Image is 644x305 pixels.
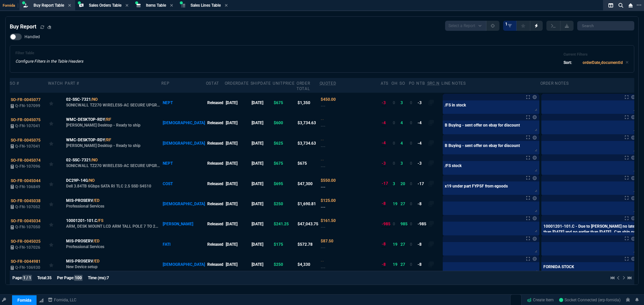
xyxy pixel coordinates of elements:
[297,234,319,254] td: $572.78
[161,214,206,234] td: [PERSON_NAME]
[416,254,427,275] td: -8
[206,254,225,275] td: Released
[321,164,325,169] span: --
[225,93,251,113] td: [DATE]
[11,178,41,183] span: SO-FR-0045044
[273,133,297,153] td: $625
[206,81,219,86] div: oStat
[399,153,409,173] td: 3
[206,153,225,173] td: Released
[225,113,251,133] td: [DATE]
[410,161,412,166] span: 0
[11,199,41,203] span: SO-FR-0045038
[65,113,161,133] td: WM Coffman Desktop - Ready to ship
[225,234,251,254] td: [DATE]
[251,194,273,214] td: [DATE]
[393,262,397,267] span: 19
[399,254,409,275] td: 27
[225,3,228,8] nx-icon: Close Tab
[393,161,395,166] span: 0
[399,194,409,214] td: 27
[410,181,412,186] span: 0
[382,261,386,268] div: -8
[559,297,621,303] a: FjBz_RGHlLhxijSbAADp
[399,214,409,234] td: 985
[146,3,166,8] span: Items Table
[65,81,79,86] div: Part #
[297,93,319,113] td: $1,350
[616,1,626,9] nx-icon: Search
[49,98,64,107] div: Add to Watchlist
[206,133,225,153] td: Released
[93,258,100,264] a: /ED
[427,81,440,86] abbr: Quote Sourcing Notes
[48,81,63,86] div: Watch
[321,259,324,263] span: Quoted Cost
[273,113,297,133] td: $600
[273,153,297,173] td: $675
[320,81,336,86] abbr: Quoted Cost and Sourcing Notes
[24,34,40,40] span: Handled
[416,194,427,214] td: -8
[393,141,395,146] span: 0
[107,276,109,280] span: 7
[382,221,390,227] div: -985
[505,21,507,27] span: 1
[524,295,556,305] a: Create Item
[66,96,91,102] span: 02-SSC-7321
[321,103,325,108] span: --
[66,224,161,229] p: ARM, DESK MOUNT LCD ARM TALL POLE 7 TO 20 LBS WEIGHT CAPACITY POLISHED ALUMINUM
[65,254,161,275] td: New Device setup
[321,225,325,230] span: --
[416,93,427,113] td: -3
[49,118,64,128] div: Add to Watchlist
[49,260,64,269] div: Add to Watchlist
[416,81,425,86] div: NTB
[11,239,41,244] span: SO-FR-0045025
[225,173,251,194] td: [DATE]
[105,117,111,123] a: /RF
[321,245,325,250] span: --
[410,262,412,267] span: 0
[105,137,111,143] a: /RF
[93,198,100,204] a: /ED
[66,123,141,128] p: [PERSON_NAME] Desktop - Ready to ship
[49,240,64,249] div: Add to Watchlist
[66,177,88,183] span: DC29P-14G
[563,52,629,57] h6: Current Filters
[66,238,93,244] span: MIS-PROSERV
[161,173,206,194] td: COST
[606,1,616,9] nx-icon: Split Panels
[416,214,427,234] td: -985
[161,133,206,153] td: [DEMOGRAPHIC_DATA]
[626,1,635,9] nx-icon: Close Workbench
[206,173,225,194] td: Released
[161,93,206,113] td: NEPT
[225,254,251,275] td: [DATE]
[321,239,333,243] span: Quoted Cost
[321,218,336,223] span: Quoted Cost
[12,276,22,280] span: Page:
[321,97,336,102] span: Quoted Cost
[88,177,95,183] a: /NO
[410,100,412,105] span: 0
[66,204,104,209] p: Professional Services
[297,113,319,133] td: $3,734.63
[11,259,41,264] span: SO-FR-0044981
[416,133,427,153] td: -4
[88,276,107,280] span: Time (ms):
[91,157,98,163] a: /NO
[297,153,319,173] td: $675
[577,21,634,30] input: Search
[66,244,104,249] p: Professional Services
[91,96,98,102] a: /NO
[251,254,273,275] td: [DATE]
[382,241,386,247] div: -8
[66,102,161,108] p: SONICWALL TZ270 WIRELESS-AC SECURE UPGRADE PLUS - THREAT EDITION 2YR
[15,184,40,189] span: Q-FN-106849
[273,81,294,86] div: unitPrice
[66,117,105,123] span: WMC-DESKTOP-RDY
[161,113,206,133] td: [DEMOGRAPHIC_DATA]
[297,81,318,91] div: Order Total
[49,199,64,209] div: Add to Watchlist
